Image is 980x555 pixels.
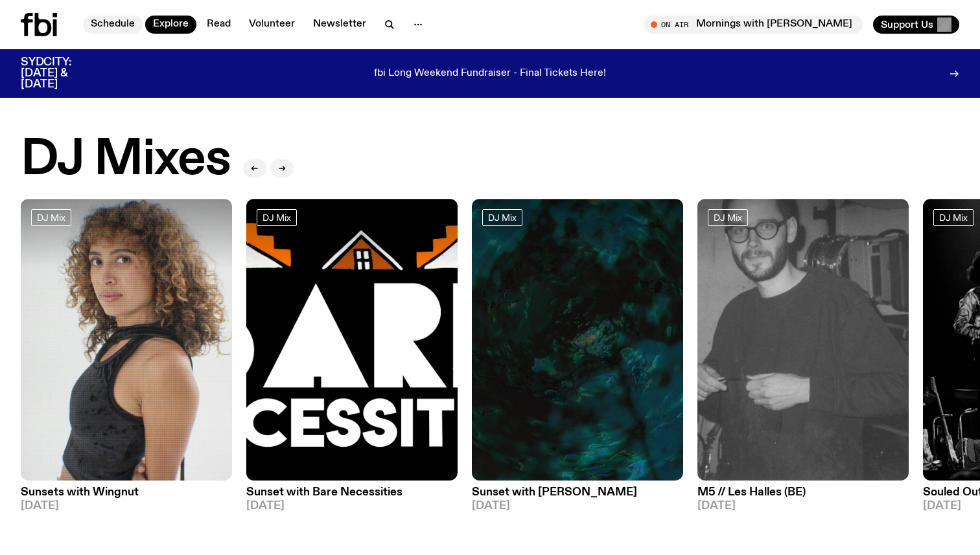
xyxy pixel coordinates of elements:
[488,213,517,223] span: DJ Mix
[482,209,522,226] a: DJ Mix
[305,16,374,34] a: Newsletter
[644,16,863,34] button: On AirMornings with [PERSON_NAME]
[472,501,683,512] span: [DATE]
[241,16,303,34] a: Volunteer
[37,213,65,223] span: DJ Mix
[933,209,974,226] a: DJ Mix
[246,487,458,498] h3: Sunset with Bare Necessities
[83,16,143,34] a: Schedule
[697,487,909,498] h3: M5 // Les Halles (BE)
[21,487,232,498] h3: Sunsets with Wingnut
[472,487,683,498] h3: Sunset with [PERSON_NAME]
[257,209,297,226] a: DJ Mix
[31,209,71,226] a: DJ Mix
[21,501,232,512] span: [DATE]
[697,501,909,512] span: [DATE]
[262,213,291,223] span: DJ Mix
[246,481,458,512] a: Sunset with Bare Necessities[DATE]
[708,209,748,226] a: DJ Mix
[881,19,933,30] span: Support Us
[472,481,683,512] a: Sunset with [PERSON_NAME][DATE]
[939,213,968,223] span: DJ Mix
[714,213,742,223] span: DJ Mix
[21,57,104,90] h3: SYDCITY: [DATE] & [DATE]
[374,68,606,80] p: fbi Long Weekend Fundraiser - Final Tickets Here!
[199,16,239,34] a: Read
[246,501,458,512] span: [DATE]
[697,481,909,512] a: M5 // Les Halles (BE)[DATE]
[145,16,196,34] a: Explore
[21,199,232,481] img: Tangela looks past her left shoulder into the camera with an inquisitive look. She is wearing a s...
[873,16,959,34] button: Support Us
[246,199,458,481] img: Bare Necessities
[21,481,232,512] a: Sunsets with Wingnut[DATE]
[21,135,230,185] h2: DJ Mixes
